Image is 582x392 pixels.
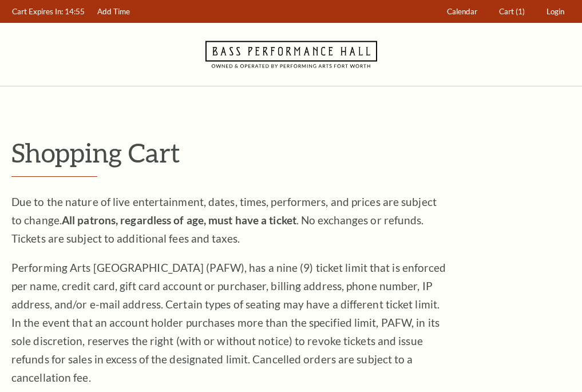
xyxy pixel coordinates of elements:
[92,1,136,23] a: Add Time
[442,1,483,23] a: Calendar
[494,1,530,23] a: Cart (1)
[65,7,85,16] span: 14:55
[11,195,437,245] span: Due to the nature of live entertainment, dates, times, performers, and prices are subject to chan...
[541,1,570,23] a: Login
[12,7,63,16] span: Cart Expires In:
[547,7,564,16] span: Login
[499,7,514,16] span: Cart
[11,259,446,387] p: Performing Arts [GEOGRAPHIC_DATA] (PAFW), has a nine (9) ticket limit that is enforced per name, ...
[62,213,296,227] strong: All patrons, regardless of age, must have a ticket
[11,138,571,167] p: Shopping Cart
[447,7,477,16] span: Calendar
[516,7,525,16] span: (1)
